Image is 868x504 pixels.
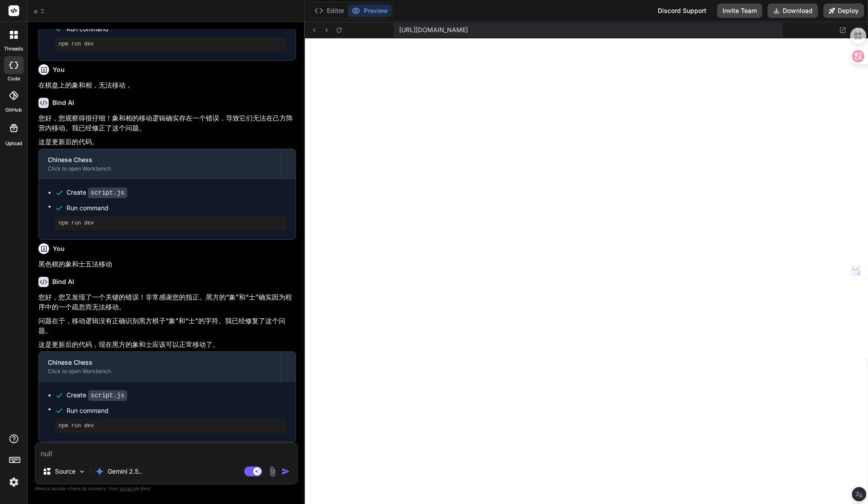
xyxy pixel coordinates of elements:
[53,244,65,253] h6: You
[58,41,283,48] pre: npm run dev
[48,155,272,164] div: Chinese Chess
[39,352,281,381] button: Chinese ChessClick to open Workbench
[67,391,127,400] div: Create
[38,137,296,147] p: 这是更新后的代码。
[55,467,75,476] p: Source
[52,277,74,286] h6: Bind AI
[48,368,272,375] div: Click to open Workbench
[4,45,23,53] label: threads
[35,484,298,493] p: Always double-check its answers. Your in Bind
[5,140,22,147] label: Upload
[39,149,281,179] button: Chinese ChessClick to open Workbench
[78,468,86,475] img: Pick Models
[88,187,127,198] code: script.js
[38,113,296,133] p: 您好，您观察得很仔细！象和相的移动逻辑确实存在一个错误，导致它们无法在己方阵营内移动。我已经修正了这个问题。
[95,467,104,476] img: Gemini 2.5 Pro
[52,98,74,107] h6: Bind AI
[53,65,65,74] h6: You
[267,467,278,477] img: attachment
[399,25,468,34] span: [URL][DOMAIN_NAME]
[67,188,127,197] div: Create
[48,358,272,367] div: Chinese Chess
[67,406,287,415] span: Run command
[120,486,136,491] span: privacy
[823,4,864,18] button: Deploy
[6,475,21,490] img: settings
[38,316,296,336] p: 问题在于，移动逻辑没有正确识别黑方棋子“象”和“士”的字符。我已经修复了这个问题。
[38,259,296,270] p: 黑色棋的象和士五法移动
[48,165,272,172] div: Click to open Workbench
[34,7,46,16] span: e
[348,4,392,17] button: Preview
[717,4,762,18] button: Invite Team
[768,4,818,18] button: Download
[38,292,296,312] p: 您好，您又发现了一个关键的错误！非常感谢您的指正。黑方的“象”和“士”确实因为程序中的一个疏忽而无法移动。
[88,390,127,401] code: script.js
[58,422,283,429] pre: npm run dev
[305,38,868,504] iframe: Preview
[67,25,287,33] span: Run command
[108,467,142,476] p: Gemini 2.5..
[652,4,712,18] div: Discord Support
[38,80,296,91] p: 在棋盘上的象和相，无法移动，
[58,220,283,227] pre: npm run dev
[8,75,20,83] label: code
[67,204,287,212] span: Run command
[311,4,348,17] button: Editor
[38,340,296,350] p: 这是更新后的代码，现在黑方的象和士应该可以正常移动了。
[281,467,290,476] img: icon
[5,106,22,114] label: GitHub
